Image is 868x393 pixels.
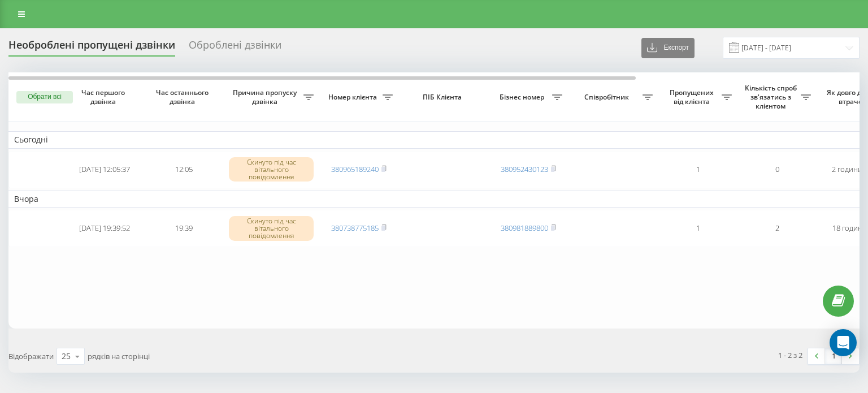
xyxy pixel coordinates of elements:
[494,93,552,102] span: Бізнес номер
[189,39,281,57] div: Оброблені дзвінки
[830,329,857,356] div: Open Intercom Messenger
[574,93,643,102] span: Співробітник
[62,351,71,362] div: 25
[737,151,817,188] td: 0
[153,88,214,106] span: Час останнього дзвінка
[65,210,144,247] td: [DATE] 19:39:52
[658,210,737,247] td: 1
[331,164,379,174] a: 380965189240
[8,351,54,361] span: Відображати
[8,39,175,57] div: Необроблені пропущені дзвінки
[825,348,842,364] a: 1
[229,216,314,241] div: Скинуто під час вітального повідомлення
[144,210,223,247] td: 19:39
[88,351,150,361] span: рядків на сторінці
[16,91,73,103] button: Обрати всі
[144,151,223,188] td: 12:05
[331,223,379,233] a: 380738775185
[65,151,144,188] td: [DATE] 12:05:37
[501,164,548,174] a: 380952430123
[325,93,383,102] span: Номер клієнта
[74,88,135,106] span: Час першого дзвінка
[664,88,722,106] span: Пропущених від клієнта
[658,151,737,188] td: 1
[737,210,817,247] td: 2
[501,223,548,233] a: 380981889800
[408,93,479,102] span: ПІБ Клієнта
[778,349,802,361] div: 1 - 2 з 2
[641,38,695,58] button: Експорт
[229,157,314,182] div: Скинуто під час вітального повідомлення
[229,88,303,106] span: Причина пропуску дзвінка
[743,84,801,110] span: Кількість спроб зв'язатись з клієнтом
